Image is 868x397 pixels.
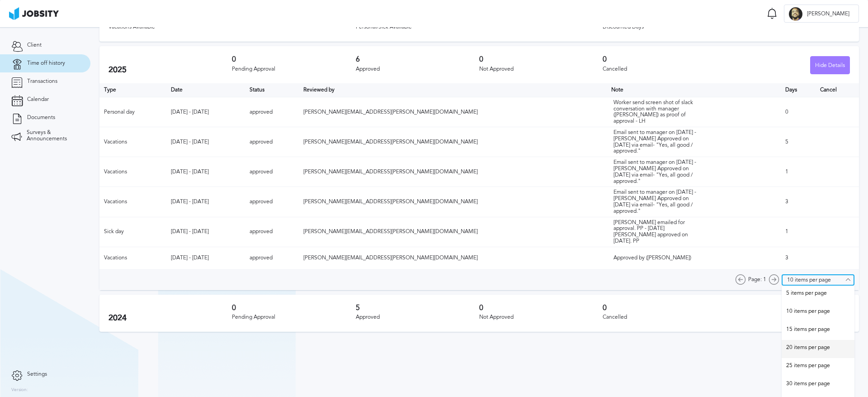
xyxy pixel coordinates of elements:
[245,127,299,157] td: approved
[603,66,726,72] div: Cancelled
[781,217,816,247] td: 1
[99,247,166,269] td: Vacations
[27,371,47,378] span: Settings
[27,96,49,103] span: Calendar
[245,83,299,97] th: Toggle SortBy
[166,217,245,247] td: [DATE] - [DATE]
[603,55,726,63] h3: 0
[479,304,603,312] h3: 0
[303,139,478,145] span: [PERSON_NAME][EMAIL_ADDRESS][PERSON_NAME][DOMAIN_NAME]
[166,247,245,269] td: [DATE] - [DATE]
[781,97,816,127] td: 0
[603,304,726,312] h3: 0
[781,127,816,157] td: 5
[27,78,57,85] span: Transactions
[232,304,355,312] h3: 0
[784,5,859,23] button: D[PERSON_NAME]
[108,65,232,75] h2: 2025
[166,157,245,187] td: [DATE] - [DATE]
[166,187,245,217] td: [DATE] - [DATE]
[303,168,478,175] span: [PERSON_NAME][EMAIL_ADDRESS][PERSON_NAME][DOMAIN_NAME]
[356,304,479,312] h3: 5
[245,217,299,247] td: approved
[786,308,850,317] span: 10 items per page
[299,83,607,97] th: Toggle SortBy
[99,83,166,97] th: Type
[99,217,166,247] td: Sick day
[9,7,59,20] img: ab4bad089aa723f57921c736e9817d99.png
[99,97,166,127] td: Personal day
[99,157,166,187] td: Vacations
[245,97,299,127] td: approved
[479,66,603,72] div: Not Approved
[786,363,850,372] span: 25 items per page
[232,66,355,72] div: Pending Approval
[356,66,479,72] div: Approved
[603,314,726,320] div: Cancelled
[613,129,704,154] div: Email sent to manager on [DATE] - [PERSON_NAME] Approved on [DATE] via email- "Yes, all good / ap...
[789,7,802,21] div: D
[11,387,28,393] label: Version:
[27,115,55,121] span: Documents
[303,198,478,205] span: [PERSON_NAME][EMAIL_ADDRESS][PERSON_NAME][DOMAIN_NAME]
[781,187,816,217] td: 3
[613,220,704,244] div: [PERSON_NAME] emailed for approval. PP - [DATE] [PERSON_NAME] approved on [DATE]. PP
[781,83,816,97] th: Days
[166,97,245,127] td: [DATE] - [DATE]
[811,57,849,75] div: Hide Details
[479,55,603,63] h3: 0
[613,255,704,261] div: Approved by ([PERSON_NAME])
[232,55,355,63] h3: 0
[786,326,850,335] span: 15 items per page
[108,24,356,30] div: Vacations Available
[786,344,850,354] span: 20 items per page
[810,56,850,74] button: Hide Details
[748,277,766,283] span: Page: 1
[356,314,479,320] div: Approved
[613,159,704,184] div: Email sent to manager on [DATE] - [PERSON_NAME] Approved on [DATE] via email- "Yes, all good / ap...
[27,129,79,142] span: Surveys & Announcements
[603,24,850,30] div: Discounted Days
[816,83,859,97] th: Cancel
[303,109,478,115] span: [PERSON_NAME][EMAIL_ADDRESS][PERSON_NAME][DOMAIN_NAME]
[245,157,299,187] td: approved
[613,189,704,214] div: Email sent to manager on [DATE] - [PERSON_NAME] Approved on [DATE] via email- "Yes, all good / ap...
[786,290,850,299] span: 5 items per page
[356,24,603,30] div: Personal/Sick Available
[166,83,245,97] th: Toggle SortBy
[786,381,850,390] span: 30 items per page
[613,100,704,124] div: Worker send screen shot of slack conversation with manager ([PERSON_NAME]) as proof of approval - LH
[99,187,166,217] td: Vacations
[245,247,299,269] td: approved
[232,314,355,320] div: Pending Approval
[99,127,166,157] td: Vacations
[245,187,299,217] td: approved
[27,42,42,48] span: Client
[781,247,816,269] td: 3
[802,11,854,17] span: [PERSON_NAME]
[27,60,65,67] span: Time off history
[108,313,232,323] h2: 2024
[303,254,478,261] span: [PERSON_NAME][EMAIL_ADDRESS][PERSON_NAME][DOMAIN_NAME]
[781,157,816,187] td: 1
[303,228,478,234] span: [PERSON_NAME][EMAIL_ADDRESS][PERSON_NAME][DOMAIN_NAME]
[479,314,603,320] div: Not Approved
[356,55,479,63] h3: 6
[607,83,781,97] th: Toggle SortBy
[166,127,245,157] td: [DATE] - [DATE]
